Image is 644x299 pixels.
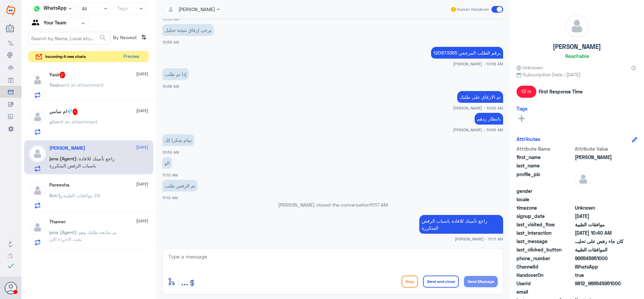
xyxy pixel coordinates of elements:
[575,255,624,262] span: 966545951000
[517,213,574,220] span: signup_date
[517,136,540,142] h6: Attributes
[6,5,15,16] img: Widebot Logo
[60,72,65,78] span: 2
[517,154,574,161] span: first_name
[162,40,179,44] span: 10:58 AM
[370,202,388,208] span: 11:17 AM
[517,272,574,279] span: HandoverOn
[162,157,172,169] p: 17/8/2025, 11:10 AM
[162,180,198,192] p: 17/8/2025, 11:10 AM
[181,274,188,289] button: ...
[453,61,503,67] span: [PERSON_NAME] - 10:58 AM
[517,255,574,262] span: phone_number
[517,64,543,71] span: Unknown
[517,204,574,211] span: timezone
[575,246,624,253] span: الموافقات الطبية
[49,229,117,242] span: : تم متابعة طلبك وهو تحت الاجراء الان
[110,32,139,45] span: By Newest
[575,204,624,211] span: Unknown
[475,113,503,125] p: 17/8/2025, 10:59 AM
[517,171,574,186] span: profile_pic
[136,71,148,77] span: [DATE]
[116,5,128,13] div: Tags
[162,196,178,200] span: 11:10 AM
[60,82,104,88] span: sent an attachment
[565,53,589,59] h6: Reachable
[4,282,17,294] button: Avatar
[575,272,624,279] span: true
[517,221,574,228] span: last_visited_flow
[162,24,214,36] p: 17/8/2025, 10:58 AM
[575,145,624,152] span: Attribute Value
[575,154,624,161] span: Omer
[136,144,148,150] span: [DATE]
[517,71,637,78] span: Subscription Date : [DATE]
[99,34,107,42] span: search
[29,108,46,125] img: defaultAdmin.png
[141,32,147,43] i: ⇅
[517,105,528,111] h6: Tags
[517,196,574,203] span: locale
[49,219,66,225] h5: Thamer
[517,263,574,270] span: ChannelId
[423,276,459,288] button: Send and close
[575,280,624,287] span: 9812_966545951000
[455,236,503,242] span: [PERSON_NAME] - 11:17 AM
[162,17,179,21] span: 10:58 AM
[54,119,98,125] span: sent an attachment
[464,276,498,287] button: Send Message
[162,173,178,177] span: 11:10 AM
[120,51,142,62] button: Preview
[73,108,78,115] span: 1
[49,108,78,115] h5: ام سامي💎
[49,72,65,78] h5: Yasir
[136,108,148,114] span: [DATE]
[517,246,574,253] span: last_clicked_button
[162,201,503,208] p: [PERSON_NAME] closed the conversation
[29,145,46,162] img: defaultAdmin.png
[162,134,194,146] p: 17/8/2025, 10:59 AM
[575,213,624,220] span: 2025-08-16T18:32:55.286Z
[49,229,76,235] span: jana (Agent)
[57,193,100,198] span: : موافقات الطبية EN
[575,188,624,195] span: null
[29,182,46,199] img: defaultAdmin.png
[45,54,86,60] span: incoming 4 new chats
[517,238,574,245] span: last_message
[49,82,60,88] span: Yasir
[575,238,624,245] span: كان جاء رفض على تحليلين
[29,219,46,236] img: defaultAdmin.png
[136,218,148,224] span: [DATE]
[457,91,503,103] p: 17/8/2025, 10:59 AM
[575,221,624,228] span: موافقات الطبية
[575,288,624,295] span: null
[49,193,57,198] span: Bot
[49,156,76,161] span: jana (Agent)
[517,280,574,287] span: UserId
[99,32,107,44] button: search
[457,6,489,12] span: Human Handover
[49,119,54,125] span: ام
[517,162,574,169] span: last_name
[32,18,42,28] img: yourTeam.svg
[401,276,418,288] button: Drop
[575,263,624,270] span: 2
[29,32,110,44] input: Search by Name, Local etc…
[575,229,624,236] span: 2025-08-17T07:40:56.316Z
[517,229,574,236] span: last_interaction
[453,105,503,111] span: [PERSON_NAME] - 10:59 AM
[566,15,588,38] img: defaultAdmin.png
[553,43,601,51] h5: [PERSON_NAME]
[49,145,85,151] h5: Omer
[181,275,188,287] span: ...
[453,127,503,133] span: [PERSON_NAME] - 10:59 AM
[419,215,503,234] p: 17/8/2025, 11:17 AM
[575,196,624,203] span: null
[517,145,574,152] span: Attribute Name
[162,84,179,88] span: 10:58 AM
[49,156,115,168] span: : راجع تأمينك للافادة باسباب الرفض المتكررة
[7,262,15,270] i: check
[517,188,574,195] span: gender
[136,181,148,187] span: [DATE]
[49,182,69,188] h5: Pareesha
